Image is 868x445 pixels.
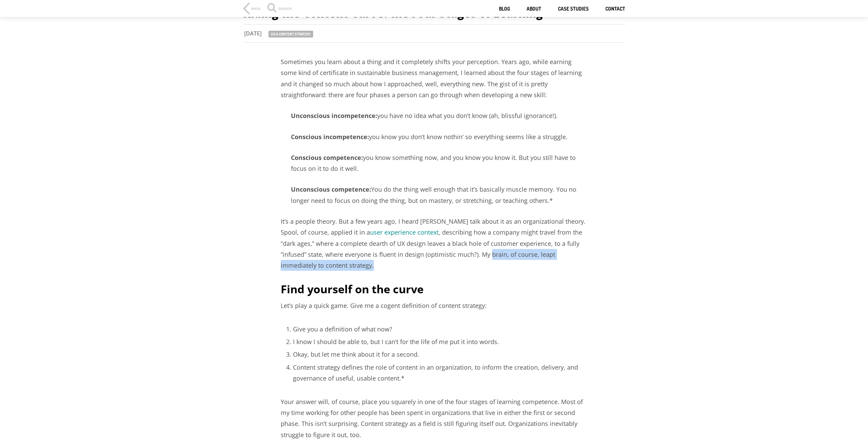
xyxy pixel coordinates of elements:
[291,153,363,162] strong: Conscious competence:
[281,56,588,101] p: Sometimes you learn about a thing and it completely shifts your perception. Years ago, while earn...
[293,362,588,384] li: Content strategy defines the role of content in an organization, to inform the creation, delivery...
[293,336,588,347] li: I know I should be able to, but I can’t for the life of me put it into words.
[291,133,369,141] strong: Conscious incompetence:
[281,396,588,441] p: Your answer will, of course, place you squarely in one of the four stages of learning competence....
[281,131,588,142] p: you know you don’t know nothin’ so everything seems like a struggle.
[293,349,588,360] li: Okay, but let me think about it for a second.
[281,281,588,297] h2: Find yourself on the curve
[268,31,313,38] a: UX & content strategy
[558,6,589,12] a: Case studies
[605,6,625,12] a: Contact
[281,300,588,311] p: Let’s play a quick game. Give me a cogent definition of content strategy:
[281,152,588,174] p: you know something now, and you know you know it. But you still have to focus on it to do it well.
[499,6,510,12] a: Blog
[267,7,292,14] div: Search
[281,184,588,206] p: You do the thing well enough that it’s basically muscle memory. You no longer need to focus on do...
[251,7,261,10] div: Back
[291,185,371,193] strong: Unconscious competence:
[293,324,588,335] li: Give you a definition of what now?
[243,3,261,14] a: Back
[232,30,268,37] div: [DATE]
[281,216,588,271] p: It’s a people theory. But a few years ago, I heard [PERSON_NAME] talk about it as an organization...
[281,110,588,121] p: you have no idea what you don’t know (ah, blissful ignorance!).
[527,6,541,12] a: About
[291,112,377,120] strong: Unconscious incompetence:
[370,228,439,236] a: user experience context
